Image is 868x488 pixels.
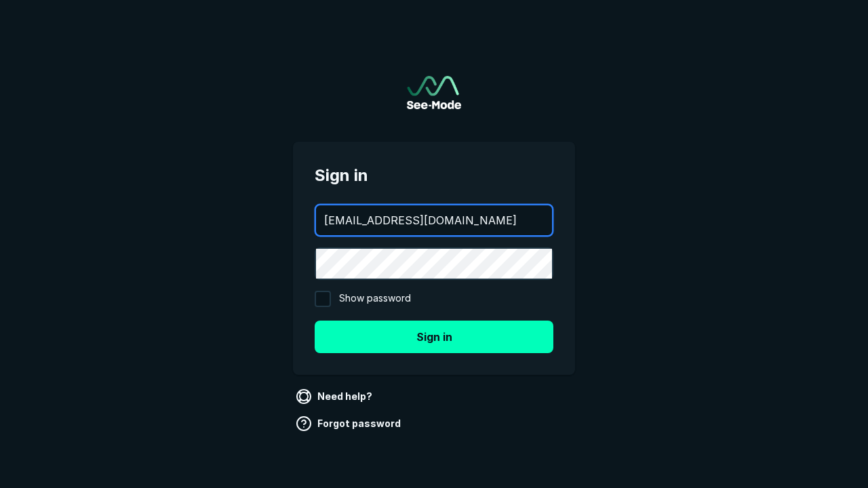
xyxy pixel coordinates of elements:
[315,321,553,353] button: Sign in
[293,386,378,407] a: Need help?
[407,76,461,109] img: See-Mode Logo
[293,413,406,434] a: Forgot password
[339,291,411,307] span: Show password
[407,76,461,109] a: Go to sign in
[316,205,552,235] input: your@email.com
[315,163,553,188] span: Sign in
